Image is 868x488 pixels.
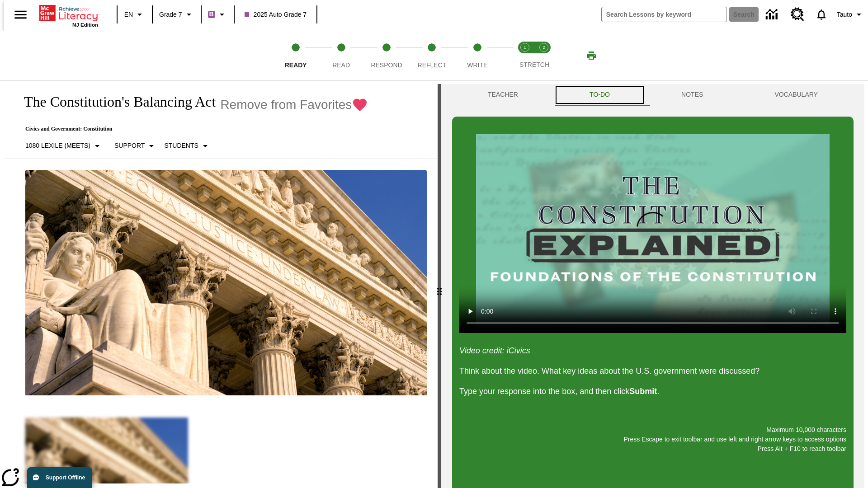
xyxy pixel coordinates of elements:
[441,84,864,488] div: activity
[451,31,504,80] button: Write step 5 of 5
[111,138,160,154] button: Scaffolds, Support
[114,141,145,150] p: Support
[46,474,85,481] span: Support Offline
[124,10,133,19] span: EN
[646,84,739,106] button: NOTES
[554,84,646,106] button: TO-DO
[269,31,322,80] button: Ready step 1 of 5
[459,385,846,398] p: Type your response into the box, and then click .
[418,61,447,69] span: Reflect
[524,45,526,50] text: 1
[467,61,487,69] span: Write
[833,6,868,23] button: Profile/Settings
[629,387,657,396] strong: Submit
[531,31,557,80] button: Stretch Respond step 2 of 2
[602,7,726,22] input: search field
[156,6,198,23] button: Grade: Grade 7, Select a grade
[204,6,231,23] button: Boost Class color is purple. Change class color
[220,98,352,112] span: Remove from Favorites
[459,444,846,454] p: Press Alt + F10 to reach toolbar
[332,61,350,69] span: Read
[837,10,852,19] span: Tauto
[785,2,810,27] a: Resource Center, Will open in new tab
[25,170,427,396] img: The U.S. Supreme Court Building displays the phrase, "Equal Justice Under Law."
[459,346,530,355] em: Video credit: iCivics
[315,31,367,80] button: Read step 2 of 5
[27,467,92,488] button: Support Offline
[25,141,90,150] p: 1080 Lexile (Meets)
[159,10,182,19] span: Grade 7
[7,1,34,28] button: Open side menu
[739,84,854,106] button: VOCABULARY
[371,61,402,69] span: Respond
[160,138,214,154] button: Select Student
[4,84,438,483] div: reading
[164,141,198,150] p: Students
[542,45,545,50] text: 2
[14,126,368,132] p: Civics and Government: Constitution
[760,2,785,27] a: Data Center
[459,425,846,435] p: Maximum 10,000 characters
[22,138,106,154] button: Select Lexile, 1080 Lexile (Meets)
[14,94,216,110] h1: The Constitution's Balancing Act
[245,10,307,19] span: 2025 Auto Grade 7
[120,6,149,23] button: Language: EN, Select a language
[360,31,413,80] button: Respond step 3 of 5
[459,365,846,377] p: Think about the video. What key ideas about the U.S. government were discussed?
[519,61,549,68] span: STRETCH
[459,435,846,444] p: Press Escape to exit toolbar and use left and right arrow keys to access options
[4,7,132,15] body: Maximum 10,000 characters Press Escape to exit toolbar and use left and right arrow keys to acces...
[452,84,554,106] button: Teacher
[438,84,441,488] div: Press Enter or Spacebar and then press right and left arrow keys to move the slider
[577,47,606,64] button: Print
[72,22,98,28] span: NJ Edition
[39,3,98,28] div: Home
[209,9,214,20] span: B
[220,97,368,113] button: Remove from Favorites - The Constitution's Balancing Act
[512,31,538,80] button: Stretch Read step 1 of 2
[452,84,854,106] div: Instructional Panel Tabs
[810,3,833,26] a: Notifications
[285,61,307,69] span: Ready
[406,31,458,80] button: Reflect step 4 of 5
